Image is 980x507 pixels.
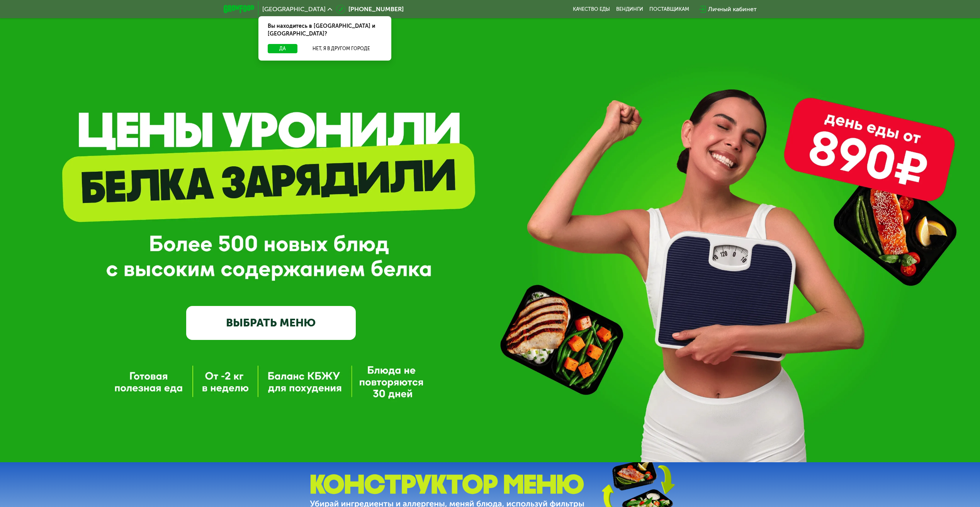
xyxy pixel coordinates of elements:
[262,6,326,12] span: [GEOGRAPHIC_DATA]
[301,44,382,53] button: Нет, я в другом городе
[616,6,643,12] a: Вендинги
[649,6,689,12] div: поставщикам
[268,44,297,53] button: Да
[186,306,356,340] a: ВЫБРАТЬ МЕНЮ
[258,16,391,44] div: Вы находитесь в [GEOGRAPHIC_DATA] и [GEOGRAPHIC_DATA]?
[708,5,757,14] div: Личный кабинет
[336,5,404,14] a: [PHONE_NUMBER]
[573,6,610,12] a: Качество еды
